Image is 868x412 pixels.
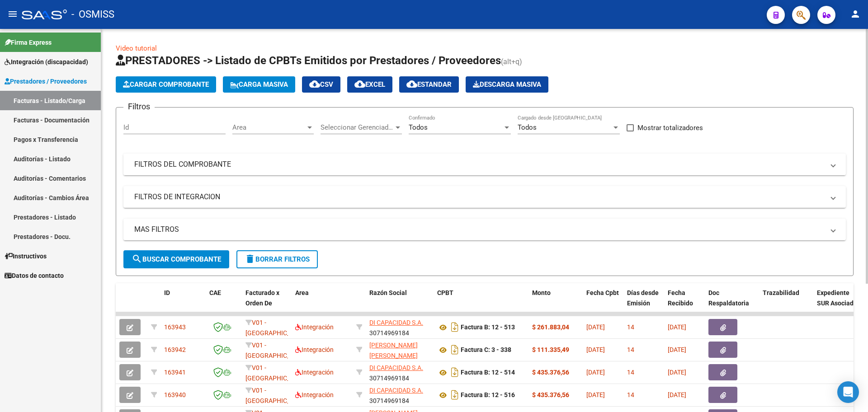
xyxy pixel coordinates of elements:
i: Descargar documento [449,320,461,334]
div: 30714969184 [369,363,430,382]
strong: Factura B: 12 - 513 [461,324,515,331]
span: CAE [209,289,221,296]
mat-icon: menu [7,9,18,19]
h3: Filtros [123,100,155,113]
span: Area [232,123,306,131]
span: Area [295,289,309,296]
span: ID [164,289,170,296]
span: DI CAPACIDAD S.A. [369,319,423,326]
strong: Factura C: 3 - 338 [461,346,511,354]
i: Descargar documento [449,342,461,357]
datatable-header-cell: Razón Social [366,283,434,323]
mat-icon: cloud_download [309,79,320,89]
span: Todos [409,123,428,131]
span: 163942 [164,346,186,353]
div: 27292582701 [369,340,430,359]
span: [DATE] [668,391,686,398]
mat-icon: search [132,253,142,264]
mat-icon: person [850,9,861,19]
span: [PERSON_NAME] [PERSON_NAME] [369,342,418,359]
strong: $ 435.376,56 [532,391,569,398]
button: Estandar [399,76,459,93]
span: 14 [627,323,634,331]
strong: $ 261.883,04 [532,323,569,331]
span: 14 [627,391,634,398]
span: Integración [295,369,334,376]
app-download-masive: Descarga masiva de comprobantes (adjuntos) [466,76,548,93]
span: PRESTADORES -> Listado de CPBTs Emitidos por Prestadores / Proveedores [116,54,501,67]
span: 14 [627,346,634,353]
span: Instructivos [5,251,47,261]
span: Estandar [406,80,452,89]
button: EXCEL [347,76,392,93]
datatable-header-cell: ID [160,283,206,323]
a: Video tutorial [116,44,157,52]
datatable-header-cell: Facturado x Orden De [242,283,292,323]
span: Prestadores / Proveedores [5,76,87,86]
mat-icon: delete [245,253,255,264]
span: [DATE] [586,323,605,331]
span: Integración [295,323,334,331]
span: CPBT [437,289,453,296]
datatable-header-cell: Area [292,283,353,323]
span: Fecha Recibido [668,289,693,307]
span: [DATE] [668,323,686,331]
button: Descarga Masiva [466,76,548,93]
datatable-header-cell: Días desde Emisión [623,283,664,323]
datatable-header-cell: CAE [206,283,242,323]
datatable-header-cell: Doc Respaldatoria [705,283,759,323]
strong: $ 111.335,49 [532,346,569,353]
span: Carga Masiva [230,80,288,89]
mat-expansion-panel-header: FILTROS DE INTEGRACION [123,186,846,208]
mat-panel-title: MAS FILTROS [134,225,824,234]
strong: Factura B: 12 - 516 [461,392,515,399]
span: Facturado x Orden De [245,289,279,307]
span: Descarga Masiva [473,80,541,89]
span: (alt+q) [501,57,522,66]
button: Borrar Filtros [236,250,318,268]
datatable-header-cell: Expediente SUR Asociado [813,283,863,323]
div: Open Intercom Messenger [837,381,859,403]
span: Buscar Comprobante [132,255,221,263]
button: CSV [302,76,340,93]
span: Borrar Filtros [245,255,310,263]
mat-icon: cloud_download [406,79,417,89]
span: [DATE] [586,391,605,398]
span: Monto [532,289,551,296]
span: - OSMISS [71,5,114,24]
span: Fecha Cpbt [586,289,619,296]
mat-panel-title: FILTROS DEL COMPROBANTE [134,159,824,169]
span: CSV [309,80,333,89]
mat-icon: cloud_download [354,79,365,89]
span: Seleccionar Gerenciador [321,123,394,131]
span: DI CAPACIDAD S.A. [369,364,423,371]
span: Todos [518,123,537,131]
button: Buscar Comprobante [123,250,229,268]
span: Expediente SUR Asociado [817,289,857,307]
span: Integración (discapacidad) [5,57,88,67]
span: [DATE] [586,369,605,376]
span: [DATE] [586,346,605,353]
span: 163941 [164,369,186,376]
span: EXCEL [354,80,385,89]
span: Mostrar totalizadores [637,122,703,133]
div: 30714969184 [369,385,430,404]
strong: $ 435.376,56 [532,369,569,376]
span: Doc Respaldatoria [708,289,749,307]
datatable-header-cell: Fecha Recibido [664,283,705,323]
mat-expansion-panel-header: MAS FILTROS [123,219,846,240]
datatable-header-cell: Monto [528,283,583,323]
span: Datos de contacto [5,271,64,281]
span: DI CAPACIDAD S.A. [369,387,423,394]
span: Días desde Emisión [627,289,659,307]
i: Descargar documento [449,365,461,379]
span: 163943 [164,323,186,331]
span: Trazabilidad [763,289,799,296]
datatable-header-cell: CPBT [434,283,528,323]
button: Carga Masiva [223,76,295,93]
datatable-header-cell: Trazabilidad [759,283,813,323]
span: [DATE] [668,369,686,376]
div: 30714969184 [369,318,430,337]
span: 163940 [164,391,186,398]
mat-expansion-panel-header: FILTROS DEL COMPROBANTE [123,154,846,175]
